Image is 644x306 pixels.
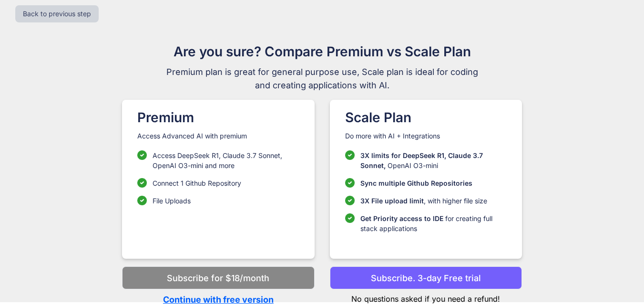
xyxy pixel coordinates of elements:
[122,266,314,289] button: Subscribe for $18/month
[360,214,443,222] span: Get Priority access to IDE
[360,151,483,169] span: 3X limits for DeepSeek R1, Claude 3.7 Sonnet,
[137,107,299,127] h1: Premium
[360,150,507,170] p: OpenAI O3-mini
[371,272,481,285] p: Subscribe. 3-day Free trial
[330,289,522,305] p: No questions asked if you need a refund!
[137,196,147,205] img: checklist
[137,131,299,141] p: Access Advanced AI with premium
[162,65,482,92] span: Premium plan is great for general purpose use, Scale plan is ideal for coding and creating applic...
[167,272,269,285] p: Subscribe for $18/month
[137,150,147,160] img: checklist
[345,213,355,223] img: checklist
[122,293,314,306] p: Continue with free version
[345,150,355,160] img: checklist
[153,196,191,206] p: File Uploads
[360,178,472,188] p: Sync multiple Github Repositories
[15,5,99,22] button: Back to previous step
[153,178,241,188] p: Connect 1 Github Repository
[345,107,507,127] h1: Scale Plan
[330,266,522,289] button: Subscribe. 3-day Free trial
[360,213,507,233] p: for creating full stack applications
[345,196,355,205] img: checklist
[360,196,487,206] p: , with higher file size
[345,178,355,188] img: checklist
[153,150,299,170] p: Access DeepSeek R1, Claude 3.7 Sonnet, OpenAI O3-mini and more
[162,42,482,62] h1: Are you sure? Compare Premium vs Scale Plan
[345,131,507,141] p: Do more with AI + Integrations
[137,178,147,188] img: checklist
[360,197,424,205] span: 3X File upload limit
